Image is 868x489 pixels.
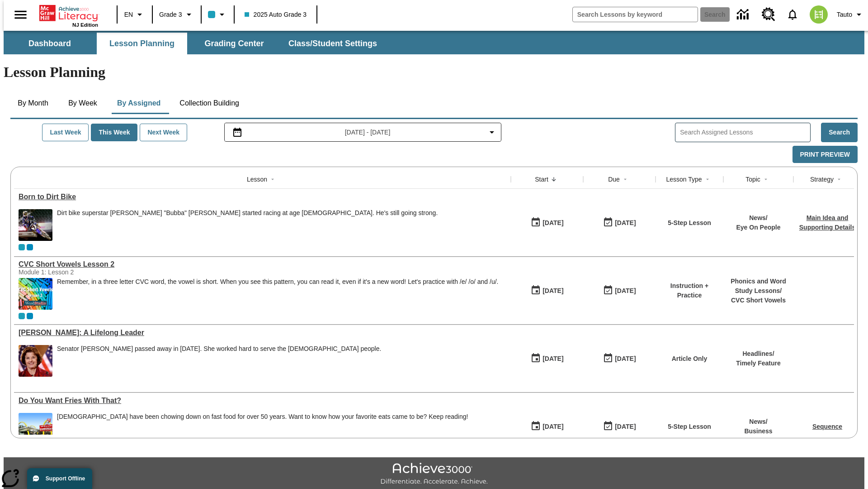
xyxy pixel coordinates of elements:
[821,123,858,142] button: Search
[600,282,639,299] button: 09/15/25: Last day the lesson can be accessed
[702,174,713,185] button: Sort
[345,128,391,137] span: [DATE] - [DATE]
[810,175,834,184] div: Strategy
[19,278,52,310] img: CVC Short Vowels Lesson 2.
[736,349,781,359] p: Headlines /
[542,217,563,229] div: [DATE]
[736,213,780,223] p: News /
[57,413,468,421] div: [DEMOGRAPHIC_DATA] have been chowing down on fast food for over 50 years. Want to know how your f...
[680,126,810,139] input: Search Assigned Lessons
[781,3,804,26] a: Notifications
[600,418,639,435] button: 09/15/25: Last day the lesson can be accessed
[793,146,858,163] button: Print Preview
[745,175,760,184] div: Topic
[600,214,639,231] button: 09/15/25: Last day the lesson can be accessed
[10,92,56,114] button: By Month
[19,268,154,276] div: Module 1: Lesson 2
[486,127,497,138] svg: Collapse Date Range Filter
[39,3,98,28] div: Home
[760,174,771,185] button: Sort
[535,175,548,184] div: Start
[837,10,852,19] span: Tauto
[4,33,385,54] div: SubNavbar
[247,175,267,184] div: Lesson
[19,329,506,337] div: Dianne Feinstein: A Lifelong Leader
[245,10,307,19] span: 2025 Auto Grade 3
[189,33,279,54] button: Grading Center
[744,417,772,427] p: News /
[120,6,149,23] button: Language: EN, Select a language
[172,92,246,114] button: Collection Building
[812,423,842,430] a: Sequence
[228,127,498,138] button: Select the date range menu item
[804,3,833,26] button: Select a new avatar
[27,468,92,489] button: Support Offline
[281,33,384,54] button: Class/Student Settings
[57,278,498,310] div: Remember, in a three letter CVC word, the vowel is short. When you see this pattern, you can read...
[528,214,566,231] button: 09/15/25: First time the lesson was available
[19,397,506,405] div: Do You Want Fries With That?
[57,345,381,353] div: Senator [PERSON_NAME] passed away in [DATE]. She worked hard to serve the [DEMOGRAPHIC_DATA] people.
[744,427,772,436] p: Business
[810,5,828,24] img: avatar image
[19,397,506,405] a: Do You Want Fries With That?, Lessons
[756,2,781,27] a: Resource Center, Will open in new tab
[97,33,187,54] button: Lesson Planning
[19,260,506,268] a: CVC Short Vowels Lesson 2, Lessons
[728,277,789,296] p: Phonics and Word Study Lessons /
[19,413,52,445] img: One of the first McDonald's stores, with the iconic red sign and golden arches.
[19,244,25,250] div: Current Class
[19,329,506,337] a: Dianne Feinstein: A Lifelong Leader, Lessons
[110,92,168,114] button: By Assigned
[380,463,488,486] img: Achieve3000 Differentiate Accelerate Achieve
[72,22,98,28] span: NJ Edition
[19,193,506,201] div: Born to Dirt Bike
[573,7,698,22] input: search field
[736,359,781,368] p: Timely Feature
[27,313,33,319] div: OL 2025 Auto Grade 4
[608,175,620,184] div: Due
[19,260,506,268] div: CVC Short Vowels Lesson 2
[19,345,52,377] img: Senator Dianne Feinstein of California smiles with the U.S. flag behind her.
[57,345,381,377] div: Senator Dianne Feinstein passed away in September 2023. She worked hard to serve the American peo...
[42,124,89,141] button: Last Week
[159,10,182,19] span: Grade 3
[615,421,636,432] div: [DATE]
[204,6,231,23] button: Class color is light blue. Change class color
[615,217,636,229] div: [DATE]
[668,218,711,228] p: 5-Step Lesson
[124,10,133,19] span: EN
[19,313,25,319] div: Current Class
[5,33,95,54] button: Dashboard
[19,209,52,241] img: Motocross racer James Stewart flies through the air on his dirt bike.
[615,353,636,364] div: [DATE]
[57,209,438,217] div: Dirt bike superstar [PERSON_NAME] "Bubba" [PERSON_NAME] started racing at age [DEMOGRAPHIC_DATA]....
[39,4,98,22] a: Home
[834,174,844,185] button: Sort
[668,422,711,431] p: 5-Step Lesson
[19,193,506,201] a: Born to Dirt Bike, Lessons
[736,223,780,232] p: Eye On People
[91,124,137,141] button: This Week
[615,285,636,297] div: [DATE]
[57,209,438,241] div: Dirt bike superstar James "Bubba" Stewart started racing at age 4. He's still going strong.
[57,278,498,286] p: Remember, in a three letter CVC word, the vowel is short. When you see this pattern, you can read...
[7,1,34,28] button: Open side menu
[672,354,708,364] p: Article Only
[548,174,559,185] button: Sort
[728,296,789,305] p: CVC Short Vowels
[4,31,864,54] div: SubNavbar
[57,413,468,445] div: Americans have been chowing down on fast food for over 50 years. Want to know how your favorite e...
[528,418,566,435] button: 09/15/25: First time the lesson was available
[528,282,566,299] button: 09/15/25: First time the lesson was available
[528,350,566,367] button: 09/15/25: First time the lesson was available
[620,174,631,185] button: Sort
[27,244,33,250] div: OL 2025 Auto Grade 4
